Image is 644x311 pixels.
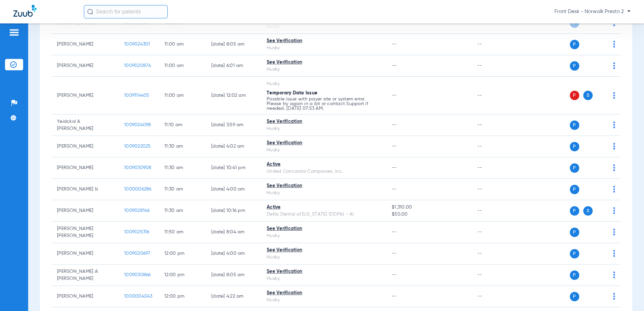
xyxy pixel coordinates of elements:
[583,206,593,216] span: S
[124,144,151,149] span: 1009022025
[124,251,151,256] span: 1009020697
[124,294,153,299] span: 1000004043
[159,286,206,307] td: 12:00 PM
[52,179,119,200] td: [PERSON_NAME] Iii
[472,34,517,55] td: --
[124,63,151,68] span: 1009020874
[159,55,206,77] td: 11:00 AM
[52,222,119,243] td: [PERSON_NAME] [PERSON_NAME]
[159,200,206,222] td: 11:30 AM
[124,187,152,191] span: 1000006286
[554,8,631,15] span: Front Desk - Norwalk Presto 2
[267,66,381,73] div: Husky
[267,268,381,275] div: See Verification
[472,114,517,136] td: --
[610,279,644,311] iframe: Chat Widget
[159,77,206,114] td: 11:00 AM
[267,147,381,154] div: Husky
[267,247,381,254] div: See Verification
[570,185,579,194] span: P
[267,59,381,66] div: See Verification
[472,55,517,77] td: --
[267,275,381,282] div: Husky
[472,264,517,286] td: --
[13,5,37,17] img: Zuub Logo
[206,243,261,264] td: [DATE] 4:00 AM
[267,118,381,125] div: See Verification
[206,286,261,307] td: [DATE] 4:22 AM
[570,270,579,280] span: P
[570,206,579,216] span: P
[613,186,615,192] img: group-dot-blue.svg
[392,211,466,218] span: $50.00
[613,41,615,48] img: group-dot-blue.svg
[206,200,261,222] td: [DATE] 10:16 PM
[267,91,317,95] span: Temporary Data Issue
[613,164,615,171] img: group-dot-blue.svg
[159,179,206,200] td: 11:30 AM
[206,222,261,243] td: [DATE] 8:04 AM
[472,222,517,243] td: --
[206,136,261,157] td: [DATE] 4:02 AM
[52,264,119,286] td: [PERSON_NAME] A [PERSON_NAME]
[570,292,579,301] span: P
[52,243,119,264] td: [PERSON_NAME]
[52,34,119,55] td: [PERSON_NAME]
[206,34,261,55] td: [DATE] 8:05 AM
[392,144,397,149] span: --
[52,77,119,114] td: [PERSON_NAME]
[159,114,206,136] td: 11:10 AM
[52,200,119,222] td: [PERSON_NAME]
[613,229,615,235] img: group-dot-blue.svg
[570,91,579,100] span: P
[267,140,381,147] div: See Verification
[159,157,206,179] td: 11:30 AM
[267,254,381,261] div: Husky
[267,37,381,45] div: See Verification
[124,208,150,213] span: 1009028146
[206,77,261,114] td: [DATE] 12:02 AM
[392,294,397,299] span: --
[267,232,381,239] div: Husky
[472,77,517,114] td: --
[570,61,579,71] span: P
[613,250,615,257] img: group-dot-blue.svg
[472,157,517,179] td: --
[267,168,381,175] div: United Concordia Companies, Inc.
[392,93,397,98] span: --
[570,142,579,151] span: P
[392,165,397,170] span: --
[124,273,151,277] span: 1009030866
[267,80,381,87] div: Husky
[472,179,517,200] td: --
[159,34,206,55] td: 11:00 AM
[124,123,151,127] span: 1009024098
[613,207,615,214] img: group-dot-blue.svg
[613,271,615,278] img: group-dot-blue.svg
[52,157,119,179] td: [PERSON_NAME]
[267,125,381,132] div: Husky
[392,204,466,211] span: $1,310.00
[267,182,381,189] div: See Verification
[124,165,152,170] span: 1009030908
[583,91,593,100] span: S
[267,297,381,304] div: Husky
[267,290,381,297] div: See Verification
[124,230,150,234] span: 1009025316
[206,114,261,136] td: [DATE] 3:59 AM
[392,230,397,234] span: --
[206,55,261,77] td: [DATE] 6:01 AM
[392,273,397,277] span: --
[570,249,579,258] span: P
[613,92,615,99] img: group-dot-blue.svg
[267,23,381,30] div: Husky
[267,161,381,168] div: Active
[613,62,615,69] img: group-dot-blue.svg
[570,163,579,173] span: P
[206,179,261,200] td: [DATE] 4:00 AM
[392,42,397,47] span: --
[159,222,206,243] td: 11:50 AM
[267,189,381,197] div: Husky
[613,143,615,150] img: group-dot-blue.svg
